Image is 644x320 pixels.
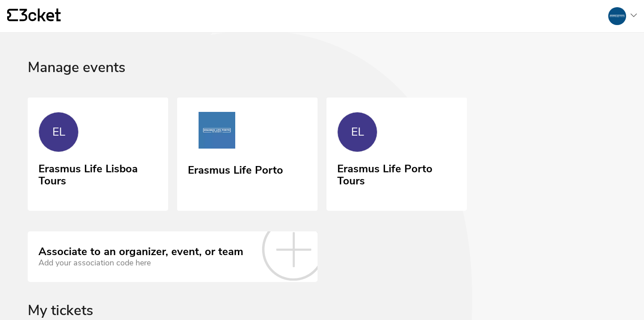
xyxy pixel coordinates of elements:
a: EL Erasmus Life Porto Tours [326,98,467,209]
div: Add your association code here [38,258,243,268]
div: Associate to an organizer, event, or team [38,246,243,258]
a: EL Erasmus Life Lisboa Tours [28,98,168,209]
div: EL [52,125,65,139]
a: {' '} [7,9,61,24]
div: Erasmus Life Lisboa Tours [38,159,157,188]
img: Erasmus Life Porto [188,112,246,152]
g: {' '} [7,9,18,21]
div: Manage events [28,60,616,98]
a: Erasmus Life Porto Erasmus Life Porto [177,98,318,211]
div: Erasmus Life Porto Tours [337,159,456,188]
a: Associate to an organizer, event, or team Add your association code here [28,231,318,282]
div: Erasmus Life Porto [188,161,283,177]
div: EL [351,125,364,139]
